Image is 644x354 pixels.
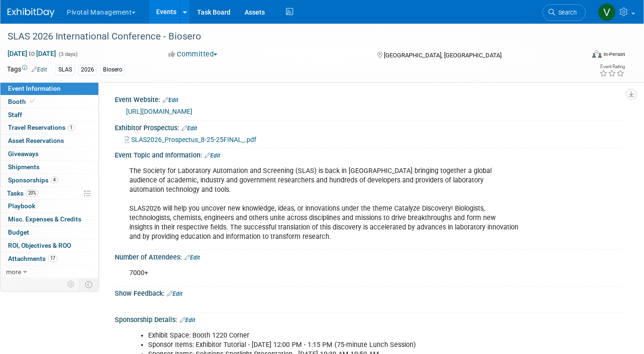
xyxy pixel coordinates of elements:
[205,152,220,159] a: Edit
[8,163,40,171] span: Shipments
[598,3,616,21] img: Valerie Weld
[8,98,37,105] span: Booth
[180,317,195,323] a: Edit
[8,111,22,118] span: Staff
[0,161,98,173] a: Shipments
[80,278,99,291] td: Toggle Event Tabs
[68,124,75,131] span: 1
[0,95,98,108] a: Booth
[599,64,625,69] div: Event Rating
[0,134,98,147] a: Asset Reservations
[115,148,625,160] div: Event Topic and Information:
[8,8,55,17] img: ExhibitDay
[4,28,572,45] div: SLAS 2026 International Conference - Biosero
[7,189,39,197] span: Tasks
[603,51,625,58] div: In-Person
[148,340,520,350] li: Sponsor Items: Exhibitor Tutorial - [DATE] 12:00 PM - 1:15 PM (75-minute Lunch Session)
[148,331,520,340] li: Exhibit Space: Booth 1220 Corner
[115,121,625,133] div: Exhibitor Prospectus:
[26,189,39,197] span: 20%
[58,51,78,57] span: (3 days)
[0,213,98,226] a: Misc. Expenses & Credits
[534,49,625,63] div: Event Format
[48,255,57,262] span: 17
[32,66,47,73] a: Edit
[27,50,36,57] span: to
[0,109,98,121] a: Staff
[0,148,98,160] a: Giveaways
[30,99,35,104] i: Booth reservation complete
[0,174,98,187] a: Sponsorships4
[165,49,221,59] button: Committed
[555,9,577,16] span: Search
[100,65,125,75] div: Biosero
[8,176,58,184] span: Sponsorships
[115,93,625,105] div: Event Website:
[163,97,178,103] a: Edit
[6,268,21,275] span: more
[78,65,97,75] div: 2026
[125,136,256,143] a: SLAS2026_Prospectus_8-25-25FINAL_.pdf
[8,215,81,223] span: Misc. Expenses & Credits
[0,252,98,265] a: Attachments17
[0,266,98,278] a: more
[51,176,58,183] span: 4
[0,226,98,239] a: Budget
[0,239,98,252] a: ROI, Objectives & ROO
[167,291,183,297] a: Edit
[115,286,625,299] div: Show Feedback:
[8,242,71,249] span: ROI, Objectives & ROO
[115,313,625,325] div: Sponsorship Details:
[8,137,64,144] span: Asset Reservations
[0,82,98,95] a: Event Information
[126,108,192,115] a: [URL][DOMAIN_NAME]
[115,250,625,262] div: Number of Attendees:
[7,49,56,58] span: [DATE] [DATE]
[8,228,29,236] span: Budget
[123,162,526,247] div: The Society for Laboratory Automation and Screening (SLAS) is back in [GEOGRAPHIC_DATA] bringing ...
[0,187,98,200] a: Tasks20%
[0,200,98,212] a: Playbook
[0,121,98,134] a: Travel Reservations1
[131,136,256,143] span: SLAS2026_Prospectus_8-25-25FINAL_.pdf
[8,150,39,157] span: Giveaways
[8,202,35,210] span: Playbook
[123,264,526,283] div: 7000+
[7,64,47,75] td: Tags
[592,50,602,58] img: Format-Inperson.png
[8,124,75,131] span: Travel Reservations
[542,4,586,21] a: Search
[8,255,57,262] span: Attachments
[63,278,80,291] td: Personalize Event Tab Strip
[384,52,501,59] span: [GEOGRAPHIC_DATA], [GEOGRAPHIC_DATA]
[56,65,75,75] div: SLAS
[182,125,197,132] a: Edit
[8,85,61,92] span: Event Information
[184,254,200,261] a: Edit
